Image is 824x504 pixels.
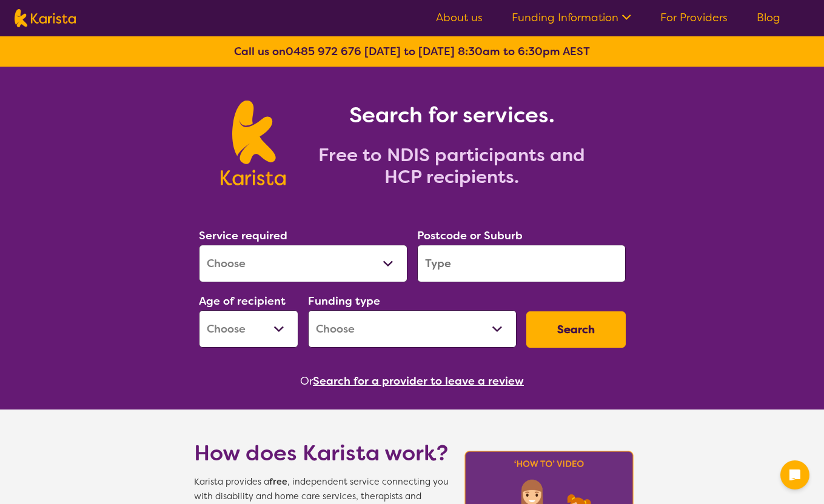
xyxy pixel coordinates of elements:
[300,372,313,390] span: Or
[660,10,728,25] a: For Providers
[286,44,361,59] a: 0485 972 676
[199,228,287,243] label: Service required
[300,101,603,130] h1: Search for services.
[300,144,603,188] h2: Free to NDIS participants and HCP recipients.
[194,439,449,468] h1: How does Karista work?
[199,294,286,308] label: Age of recipient
[512,10,631,25] a: Funding Information
[234,44,590,59] b: Call us on [DATE] to [DATE] 8:30am to 6:30pm AEST
[417,245,626,282] input: Type
[269,476,287,488] b: free
[436,10,483,25] a: About us
[15,9,76,27] img: Karista logo
[526,311,626,348] button: Search
[313,372,524,390] button: Search for a provider to leave a review
[417,228,523,243] label: Postcode or Suburb
[221,101,286,185] img: Karista logo
[308,294,380,308] label: Funding type
[757,10,780,25] a: Blog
